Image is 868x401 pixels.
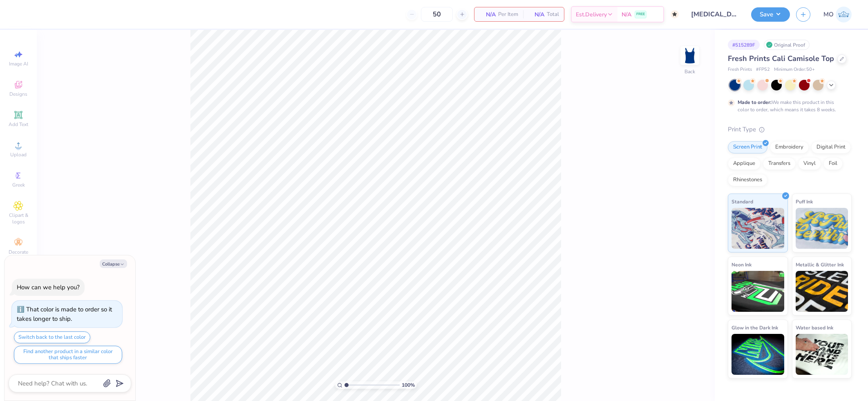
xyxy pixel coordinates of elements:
span: Clipart & logos [4,212,33,225]
div: Applique [728,158,761,170]
span: Standard [732,197,753,206]
div: Rhinestones [728,174,767,186]
span: Image AI [9,61,28,67]
span: Per Item [498,10,518,19]
img: Standard [732,208,784,249]
span: N/A [479,10,496,19]
span: Water based Ink [796,323,833,332]
span: Total [547,10,559,19]
div: Foil [823,158,843,170]
img: Back [682,47,698,64]
button: Find another product in a similar color that ships faster [14,346,122,364]
span: Minimum Order: 50 + [774,66,815,73]
span: Fresh Prints Cali Camisole Top [728,54,834,63]
span: Puff Ink [796,197,813,206]
div: Back [685,68,695,75]
span: Glow in the Dark Ink [732,323,778,332]
img: Puff Ink [796,208,848,249]
span: Fresh Prints [728,66,752,73]
div: Embroidery [770,141,809,153]
img: Metallic & Glitter Ink [796,271,848,312]
div: Original Proof [764,40,810,50]
div: Digital Print [811,141,851,153]
span: Decorate [9,249,28,255]
span: Designs [9,91,27,97]
img: Neon Ink [732,271,784,312]
button: Switch back to the last color [14,331,90,343]
div: Vinyl [798,158,821,170]
span: MO [823,10,834,19]
span: Upload [10,151,27,158]
span: N/A [622,10,631,19]
span: N/A [528,10,544,19]
div: How can we help you? [17,283,80,291]
div: Transfers [763,158,796,170]
button: Save [751,7,790,22]
span: Metallic & Glitter Ink [796,260,844,269]
span: Neon Ink [732,260,752,269]
span: FREE [636,11,645,17]
img: Glow in the Dark Ink [732,334,784,375]
span: Add Text [9,121,28,128]
span: Greek [12,182,25,188]
button: Collapse [100,259,127,268]
div: # 515289F [728,40,760,50]
span: Est. Delivery [576,10,607,19]
img: Mirabelle Olis [836,7,852,23]
div: That color is made to order so it takes longer to ship. [17,305,112,323]
a: MO [823,7,852,23]
img: Water based Ink [796,334,848,375]
div: Print Type [728,125,852,134]
div: Screen Print [728,141,767,153]
span: # FP52 [756,66,770,73]
strong: Made to order: [738,99,772,106]
div: We make this product in this color to order, which means it takes 8 weeks. [738,99,838,113]
input: – – [421,7,453,22]
span: 100 % [402,381,415,389]
input: Untitled Design [685,6,745,23]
